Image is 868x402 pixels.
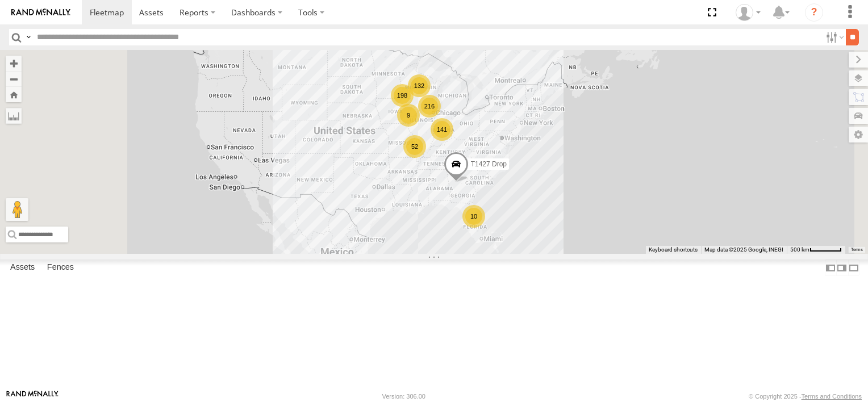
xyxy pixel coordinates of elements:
i: ? [805,3,823,22]
div: 52 [403,135,426,158]
div: 216 [418,95,441,118]
div: © Copyright 2025 - [749,393,862,400]
button: Zoom in [6,56,22,71]
label: Dock Summary Table to the Left [825,259,836,276]
div: 198 [391,84,414,107]
div: Version: 306.00 [382,393,425,400]
span: T1427 Drop [471,160,507,167]
span: Map data ©2025 Google, INEGI [704,246,783,253]
a: Terms and Conditions [802,393,862,400]
button: Drag Pegman onto the map to open Street View [6,198,28,221]
label: Search Filter Options [821,29,846,45]
button: Zoom out [6,71,22,87]
label: Assets [5,260,40,276]
span: 500 km [790,246,809,253]
a: Terms (opens in new tab) [851,247,863,252]
a: Visit our Website [6,391,59,402]
div: 132 [408,74,431,97]
label: Hide Summary Table [848,259,859,276]
button: Zoom Home [6,87,22,102]
label: Dock Summary Table to the Right [836,259,848,276]
button: Map Scale: 500 km per 53 pixels [787,246,845,254]
div: Pete Eslinger [732,4,765,21]
div: 9 [397,104,420,127]
label: Fences [41,260,80,276]
label: Search Query [24,29,33,45]
label: Measure [6,108,22,124]
img: rand-logo.svg [11,9,70,16]
div: 10 [462,205,485,228]
div: 141 [431,118,453,141]
label: Map Settings [849,127,868,143]
button: Keyboard shortcuts [649,246,698,254]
